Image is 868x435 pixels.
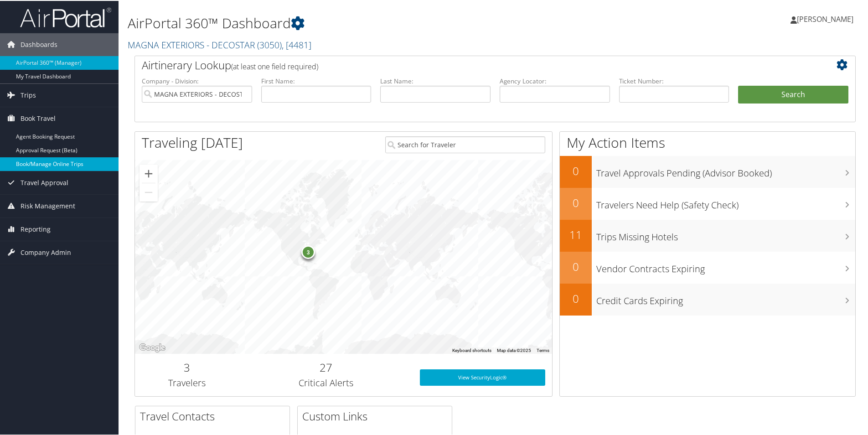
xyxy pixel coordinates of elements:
span: ( 3050 ) [257,38,282,50]
button: Zoom in [139,164,158,182]
a: 0Travelers Need Help (Safety Check) [560,187,855,219]
span: (at least one field required) [231,61,318,71]
span: Book Travel [21,106,56,129]
h2: Custom Links [302,408,452,423]
h2: 27 [246,359,406,374]
h2: 0 [560,194,592,210]
h3: Travelers [142,376,232,388]
label: First Name: [261,76,372,85]
h3: Critical Alerts [246,376,406,388]
span: [PERSON_NAME] [797,13,853,23]
h2: 0 [560,258,592,274]
span: Trips [21,83,36,106]
h2: 3 [142,359,232,374]
span: Reporting [21,217,51,240]
span: , [ 4481 ] [282,38,311,50]
button: Zoom out [139,182,158,201]
h2: Travel Contacts [140,408,289,423]
a: [PERSON_NAME] [790,5,863,32]
img: Google [137,341,167,353]
label: Company - Division: [142,76,252,85]
h2: 11 [560,226,592,242]
a: Open this area in Google Maps (opens a new window) [137,341,167,353]
label: Ticket Number: [619,76,729,85]
a: View SecurityLogic® [420,368,545,385]
h3: Trips Missing Hotels [596,225,855,243]
span: Dashboards [21,32,57,55]
h3: Credit Cards Expiring [596,289,855,306]
a: Terms (opens in new tab) [537,347,549,352]
img: airportal-logo.png [20,6,111,27]
span: Company Admin [21,240,71,263]
h2: Airtinerary Lookup [142,57,788,72]
h3: Travel Approvals Pending (Advisor Booked) [596,161,855,179]
div: 3 [301,244,315,258]
a: 0Vendor Contracts Expiring [560,251,855,283]
h1: My Action Items [560,132,855,151]
h2: 0 [560,162,592,178]
span: Map data ©2025 [497,347,531,352]
a: MAGNA EXTERIORS - DECOSTAR [128,38,311,50]
a: 0Travel Approvals Pending (Advisor Booked) [560,155,855,187]
h2: 0 [560,290,592,306]
h3: Travelers Need Help (Safety Check) [596,193,855,211]
input: Search for Traveler [385,135,545,152]
h1: AirPortal 360™ Dashboard [128,13,618,32]
h3: Vendor Contracts Expiring [596,257,855,274]
a: 11Trips Missing Hotels [560,219,855,251]
span: Travel Approval [21,171,68,193]
a: 0Credit Cards Expiring [560,283,855,315]
label: Last Name: [380,76,491,85]
button: Keyboard shortcuts [452,347,491,353]
label: Agency Locator: [500,76,610,85]
span: Risk Management [21,194,75,217]
h1: Traveling [DATE] [142,132,243,151]
button: Search [738,85,848,103]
